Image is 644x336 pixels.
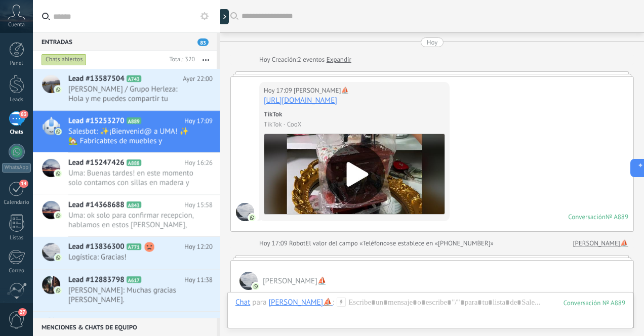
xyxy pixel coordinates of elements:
span: A888 [127,159,141,166]
span: Hoy 16:26 [184,158,213,168]
div: Hoy [259,55,272,65]
div: 889 [563,299,625,307]
span: Lead #13836300 [68,242,125,252]
div: Miroslava️⛵ [268,298,332,307]
span: Hoy 09:58 [184,317,213,327]
div: Hoy [427,37,438,47]
a: Lead #15247426 A888 Hoy 16:26 Uma: Buenas tardes! en este momento solo contamos con sillas en mad... [33,153,220,194]
span: Miroslava️⛵ [239,272,258,290]
span: Hoy 15:58 [184,200,213,210]
span: 27 [18,308,27,316]
div: Hoy 17:09 [264,86,294,96]
span: El valor del campo «Teléfono» [306,238,390,248]
span: Uma: Buenas tardes! en este momento solo contamos con sillas en madera y madera y tejido en stock... [68,169,193,188]
img: com.amocrm.amocrmwa.svg [55,170,62,177]
a: Lead #13587504 A743 Ayer 22:00 [PERSON_NAME] / Grupo Herleza: Hola y me puedes compartir tu catalogo [33,69,220,110]
a: Expandir [327,55,351,65]
button: Más [195,51,217,69]
span: Lead #12883798 [68,275,125,285]
span: 2 eventos [298,55,325,65]
span: Robot [289,239,305,247]
div: Creación: [259,55,351,65]
span: Lead #15253270 [68,116,125,126]
span: Lead #14368688 [68,200,125,210]
div: Listas [2,235,31,241]
span: Lead #15223434 [68,317,125,327]
a: Lead #13836300 A771 Hoy 12:20 Logística: Gracias! [33,237,220,269]
a: Lead #15253270 A889 Hoy 17:09 Salesbot: ✨¡Bienvenid@ a UMA! ✨ 🏡 Fabricabtes de muebles y decoraci... [33,111,220,152]
span: A771 [127,243,141,250]
div: Calendario [2,199,31,206]
span: Lead #13587504 [68,74,125,84]
div: Chats abiertos [42,54,87,66]
span: [PERSON_NAME]: Muchas gracias [PERSON_NAME]. [68,285,193,305]
span: Miroslava️⛵ [263,276,327,286]
a: TikTok [264,110,282,118]
span: TikTok · CooX [264,119,445,130]
div: Chats [2,129,31,136]
img: com.amocrm.amocrmwa.svg [55,86,62,93]
a: Lead #14368688 A843 Hoy 15:58 Uma: ok solo para confirmar recepcion, hablamos en estos [PERSON_NA... [33,195,220,236]
span: A617 [127,276,141,283]
span: Cuenta [8,22,25,28]
a: Lead #12883798 A617 Hoy 11:38 [PERSON_NAME]: Muchas gracias [PERSON_NAME]. [33,270,220,311]
img: com.amocrm.amocrmwa.svg [55,212,62,219]
span: se establece en «[PHONE_NUMBER]» [390,238,494,248]
span: Lead #15247426 [68,158,125,168]
img: com.amocrm.amocrmwa.svg [55,287,62,294]
div: Mostrar [219,9,229,24]
img: com.amocrm.amocrmwa.svg [252,283,259,290]
div: Menciones & Chats de equipo [33,318,217,336]
img: com.amocrm.amocrmwa.svg [249,214,256,221]
span: Salesbot: ✨¡Bienvenid@ a UMA! ✨ 🏡 Fabricabtes de muebles y decoración artesanal 💫 Diseñamos y fab... [68,127,193,146]
span: Miroslava️⛵ [294,86,349,96]
div: Hoy 17:09 [259,238,289,248]
span: Ayer 22:00 [183,74,213,84]
img: com.amocrm.amocrmwa.svg [55,128,62,135]
a: [URL][DOMAIN_NAME] [264,96,337,105]
div: Panel [2,60,31,67]
span: [PERSON_NAME] / Grupo Herleza: Hola y me puedes compartir tu catalogo [68,85,193,104]
div: Correo [2,268,31,274]
span: 83 [19,110,28,118]
span: : [333,298,334,308]
span: 14 [19,180,28,188]
span: Hoy 11:38 [184,275,213,285]
span: A743 [127,75,141,82]
div: Total: 320 [165,55,195,65]
a: [PERSON_NAME]⛵ [573,238,628,248]
div: WhatsApp [2,163,31,173]
span: 83 [197,38,209,46]
span: A889 [127,117,141,124]
span: Miroslava️⛵ [236,203,254,221]
span: Uma: ok solo para confirmar recepcion, hablamos en estos [PERSON_NAME], gracias [PERSON_NAME] [68,211,193,230]
div: Entradas [33,32,217,51]
div: Leads [2,97,31,103]
span: A843 [127,201,141,208]
span: Logística: Gracias! [68,253,193,262]
div: Conversación [568,213,606,221]
img: com.amocrm.amocrmwa.svg [55,254,62,261]
div: № A889 [606,213,628,221]
span: para [252,298,266,308]
span: Hoy 17:09 [184,116,213,126]
span: Hoy 12:20 [184,242,213,252]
